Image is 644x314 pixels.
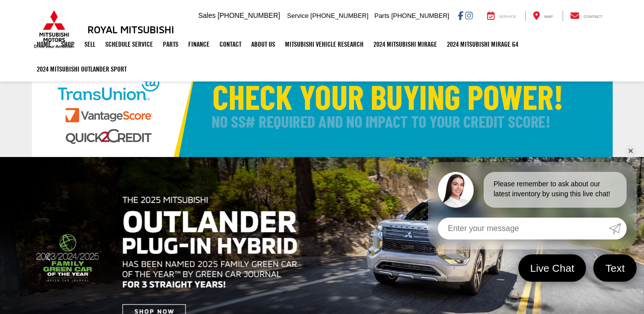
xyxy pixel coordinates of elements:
[391,12,449,19] span: [PHONE_NUMBER]
[609,218,627,239] a: Submit
[438,218,609,239] input: Enter your message
[183,32,215,57] a: Finance
[32,57,132,81] a: 2024 Mitsubishi Outlander SPORT
[87,24,174,35] h3: Royal Mitsubishi
[593,254,637,282] a: Text
[158,32,183,57] a: Parts: Opens in a new tab
[465,11,473,19] a: Instagram: Click to visit our Instagram page
[518,254,586,282] a: Live Chat
[287,12,308,19] span: Service
[310,12,368,19] span: [PHONE_NUMBER]
[544,14,553,19] span: Map
[100,32,158,57] a: Schedule Service: Opens in a new tab
[246,32,280,57] a: About Us
[280,32,368,57] a: Mitsubishi Vehicle Research
[442,32,523,57] a: 2024 Mitsubishi Mirage G4
[198,11,215,19] span: Sales
[215,32,246,57] a: Contact
[79,32,100,57] a: Sell
[525,261,579,275] span: Live Chat
[32,58,613,157] img: Check Your Buying Power
[56,32,79,57] a: Shop
[525,11,560,21] a: Map
[563,11,610,21] a: Contact
[480,11,524,21] a: Service
[374,12,389,19] span: Parts
[217,11,280,19] span: [PHONE_NUMBER]
[499,14,516,19] span: Service
[368,32,442,57] a: 2024 Mitsubishi Mirage
[484,172,627,208] div: Please remember to ask about our latest inventory by using this live chat!
[600,261,630,275] span: Text
[32,32,56,57] a: Home
[458,11,463,19] a: Facebook: Click to visit our Facebook page
[438,172,474,208] img: Agent profile photo
[32,10,76,49] img: Mitsubishi
[583,14,602,19] span: Contact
